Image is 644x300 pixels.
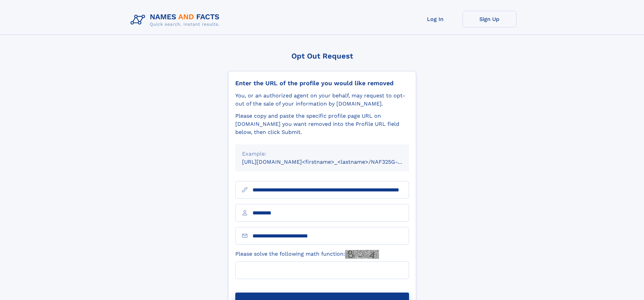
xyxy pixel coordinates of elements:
div: Opt Out Request [228,52,416,60]
a: Log In [408,11,462,27]
div: Enter the URL of the profile you would like removed [235,79,409,87]
div: You, or an authorized agent on your behalf, may request to opt-out of the sale of your informatio... [235,92,409,108]
div: Please copy and paste the specific profile page URL on [DOMAIN_NAME] you want removed into the Pr... [235,112,409,136]
a: Sign Up [462,11,517,27]
img: Logo Names and Facts [128,11,225,29]
div: Example: [242,150,402,158]
label: Please solve the following math function: [235,250,379,259]
small: [URL][DOMAIN_NAME]<firstname>_<lastname>/NAF325G-xxxxxxxx [242,159,422,165]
